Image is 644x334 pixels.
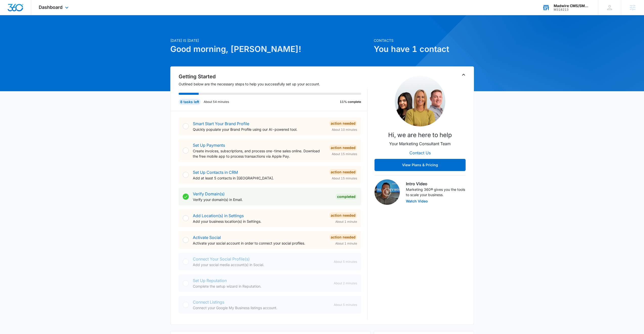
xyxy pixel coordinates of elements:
[193,175,325,181] p: Add at least 5 contacts in [GEOGRAPHIC_DATA].
[332,152,357,156] span: About 15 minutes
[193,197,331,202] p: Verify your domain(s) in Email.
[334,303,357,307] span: About 5 minutes
[193,170,238,175] a: Set Up Contacts in CRM
[406,181,466,187] h3: Intro Video
[193,121,249,126] a: Smart Start Your Brand Profile
[193,240,325,246] p: Activate your social account in order to connect your social profiles.
[193,219,325,224] p: Add your business location(s) in Settings.
[329,120,357,126] div: Action Needed
[334,259,357,264] span: About 5 minutes
[554,8,591,11] div: account id
[461,72,467,78] button: Toggle Collapse
[39,5,63,10] span: Dashboard
[389,141,451,147] p: Your Marketing Consultant Team
[193,148,325,159] p: Create invoices, subscriptions, and process one-time sales online. Download the free mobile app t...
[374,38,474,43] p: Contacts
[179,99,201,105] div: 8 tasks left
[554,4,591,8] div: account name
[170,38,371,43] p: [DATE] is [DATE]
[406,187,466,197] p: Marketing 360® gives you the tools to scale your business.
[329,234,357,240] div: Action Needed
[404,147,436,159] button: Contact Us
[193,191,225,196] a: Verify Domain(s)
[335,241,357,246] span: About 1 minute
[179,81,367,87] p: Outlined below are the necessary steps to help you successfully set up your account.
[406,199,428,203] button: Watch Video
[193,262,330,267] p: Add your social media account(s) in Social.
[179,73,367,80] h2: Getting Started
[374,43,474,55] h1: You have 1 contact
[193,284,330,289] p: Complete the setup wizard in Reputation.
[332,127,357,132] span: About 10 minutes
[329,212,357,218] div: Action Needed
[170,43,371,55] h1: Good morning, [PERSON_NAME]!
[193,305,330,310] p: Connect your Google My Business listings account.
[193,213,244,218] a: Add Location(s) in Settings
[335,219,357,224] span: About 1 minute
[193,127,325,132] p: Quickly populate your Brand Profile using our AI-powered tool.
[193,235,221,240] a: Activate Social
[340,100,361,104] p: 11% complete
[375,179,400,205] img: Intro Video
[388,131,452,140] p: Hi, we are here to help
[375,159,466,171] button: View Plans & Pricing
[329,145,357,151] div: Action Needed
[329,169,357,175] div: Action Needed
[334,281,357,286] span: About 2 minutes
[336,194,357,200] div: Completed
[204,100,229,104] p: About 54 minutes
[193,143,225,148] a: Set Up Payments
[332,176,357,181] span: About 15 minutes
